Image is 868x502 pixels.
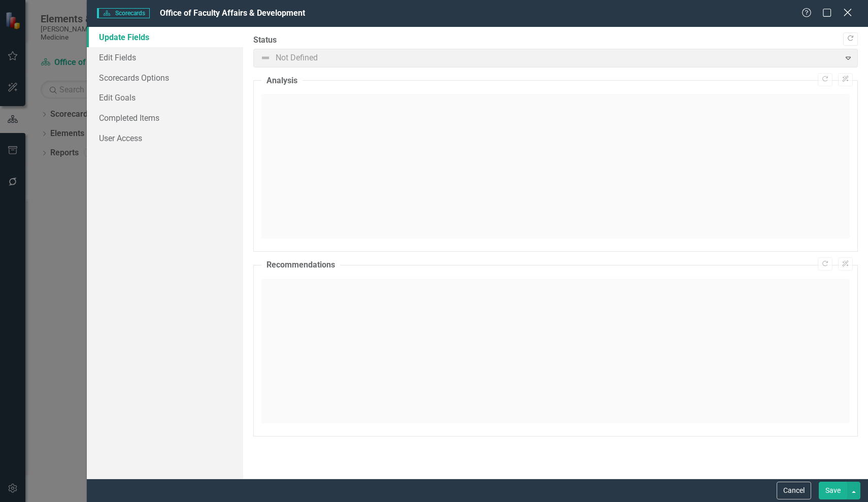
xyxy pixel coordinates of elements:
[819,482,847,499] button: Save
[87,87,243,108] a: Edit Goals
[97,8,150,18] span: Scorecards
[777,482,811,499] button: Cancel
[87,128,243,148] a: User Access
[261,75,303,87] legend: Analysis
[253,35,858,46] label: Status
[261,259,340,271] legend: Recommendations
[87,27,243,47] a: Update Fields
[87,108,243,128] a: Completed Items
[87,68,243,88] a: Scorecards Options
[87,47,243,68] a: Edit Fields
[160,8,305,18] span: Office of Faculty Affairs & Development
